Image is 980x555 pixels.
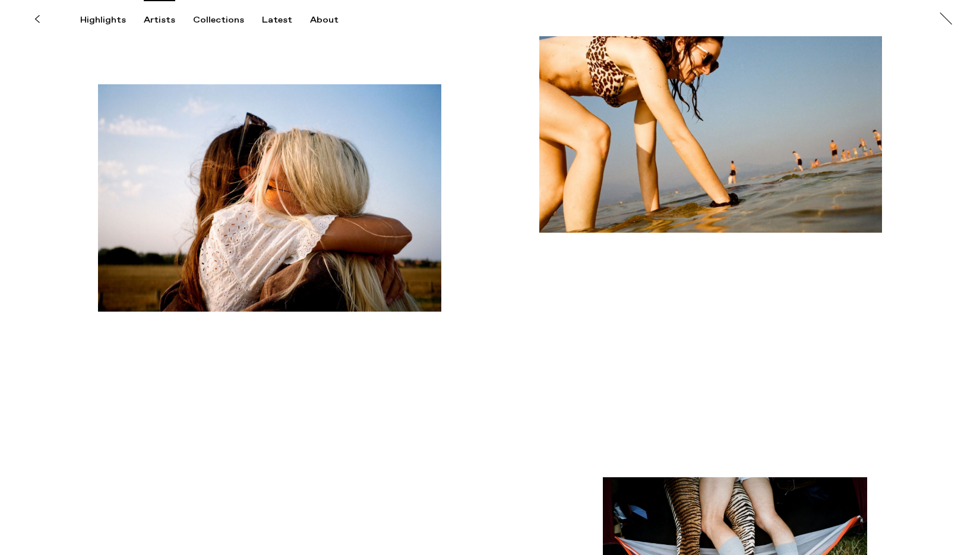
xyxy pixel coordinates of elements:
div: About [310,15,339,26]
button: Collections [193,15,262,26]
div: Highlights [80,15,126,26]
div: Collections [193,15,244,26]
div: Artists [144,15,175,26]
button: Highlights [80,15,144,26]
button: Artists [144,15,193,26]
button: Latest [262,15,310,26]
div: Latest [262,15,292,26]
button: About [310,15,356,26]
